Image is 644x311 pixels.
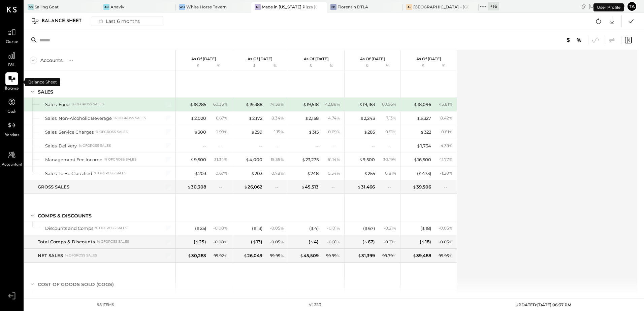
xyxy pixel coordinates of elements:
span: $ [190,157,194,162]
div: 0.99 [216,129,228,135]
div: 31.34 [214,157,228,163]
span: % [393,101,396,107]
span: $ [194,129,198,135]
div: 4.39 [441,143,453,149]
span: $ [414,157,417,162]
div: 98 items [97,302,114,308]
div: ( 67 ) [363,225,375,232]
span: Balance [5,86,19,92]
div: Sales, Service Charges [45,129,94,135]
div: Sales, Delivery [45,143,77,149]
span: % [280,253,284,258]
span: % [449,143,453,148]
div: % [433,63,455,69]
div: 0.81 [385,170,396,176]
span: $ [302,157,305,162]
div: Management Fee Income [45,157,102,163]
div: - 0.01 [327,239,340,245]
span: $ [414,102,417,107]
div: 3,704 [247,294,262,300]
div: 4.74 [328,115,340,121]
div: 2,172 [249,115,262,122]
div: User Profile [593,3,624,11]
span: % [280,294,284,299]
span: $ [309,129,312,135]
div: GROSS SALES [38,184,69,190]
span: $ [416,294,420,300]
div: 30.19 [383,157,396,163]
span: % [449,239,453,244]
span: $ [357,184,361,189]
div: 39,488 [413,252,431,259]
span: $ [418,171,422,176]
div: Anaviv [110,4,124,10]
div: -- [275,143,284,148]
div: % of GROSS SALES [97,239,129,244]
div: % of GROSS SALES [72,102,104,107]
div: 99.95 [439,253,453,259]
div: Mi [255,4,261,10]
span: $ [188,253,191,258]
p: As of [DATE] [304,57,329,61]
div: 8.42 [440,115,453,121]
span: $ [300,253,303,258]
div: 0.69 [328,129,340,135]
span: % [224,129,228,134]
div: Last 6 months [95,17,142,26]
span: $ [251,129,255,135]
div: % [264,63,286,69]
div: 30,308 [187,184,206,190]
div: 285 [364,129,375,135]
div: copy link [580,3,587,10]
span: % [449,157,453,162]
p: As of [DATE] [360,57,385,61]
div: Comps & Discounts [38,212,92,219]
div: - 0.05 [439,239,453,245]
div: Discounts and Comps [45,225,93,232]
button: Last 6 months [91,16,163,26]
span: $ [417,115,420,121]
div: 74.39 [270,101,284,107]
div: 300 [194,129,206,135]
div: -- [444,184,453,190]
div: An [103,4,109,10]
span: % [224,115,228,120]
p: As of [DATE] [248,57,272,61]
div: % [377,63,398,69]
div: % of GROSS SALES [94,171,126,176]
div: 4,459 [190,294,206,300]
span: % [393,129,396,134]
div: $ [404,63,431,69]
div: ( 4 ) [309,239,319,245]
div: - 1.20 [440,170,453,176]
div: 99.99 [326,253,340,259]
div: -- [219,184,228,190]
span: Queue [6,39,18,45]
div: 26,049 [244,252,262,259]
div: 4,118 [305,294,319,300]
span: $ [305,115,309,121]
span: $ [251,171,255,176]
div: 42.88 [325,101,340,107]
div: - 0.05 [439,225,453,231]
div: 19,518 [303,101,319,108]
div: % [208,63,230,69]
div: 2,158 [305,115,319,122]
div: COGS, Food [45,294,71,300]
div: -- [331,184,340,190]
div: 16,500 [414,157,431,163]
div: % of (4105) Sales, Food [73,295,116,299]
div: $ [235,63,262,69]
a: Vendors [0,119,23,138]
span: % [280,101,284,107]
div: 3,327 [417,115,431,122]
div: SALES [38,89,53,95]
div: Accounts [40,57,63,64]
div: $ [179,63,206,69]
div: -- [275,184,284,190]
span: $ [359,157,363,162]
div: - 0.21 [384,239,396,245]
div: -- [315,143,319,149]
div: 41.77 [439,157,453,163]
span: $ [358,253,361,258]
